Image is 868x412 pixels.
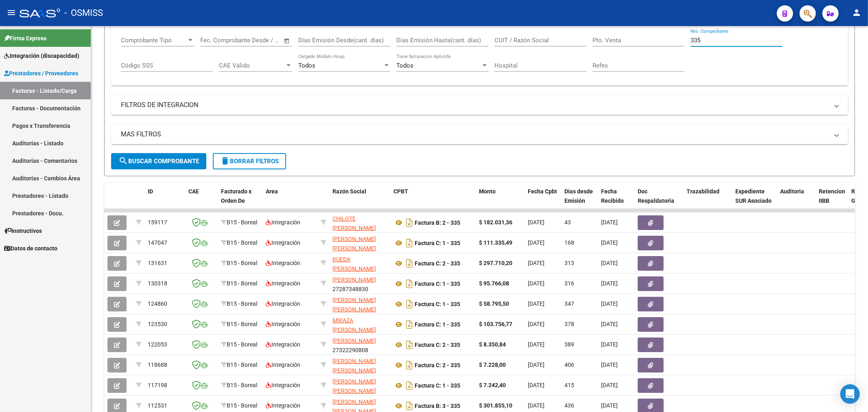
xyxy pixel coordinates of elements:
span: [DATE] [528,280,544,287]
datatable-header-cell: ID [144,183,185,219]
span: [PERSON_NAME] [PERSON_NAME] [332,236,376,252]
div: 27350388570 [332,316,387,333]
span: B15 - Boreal [227,239,257,246]
strong: Factura C: 2 - 335 [415,342,460,348]
strong: $ 58.795,50 [479,300,509,307]
span: B15 - Boreal [227,341,257,348]
strong: $ 95.766,08 [479,280,509,287]
span: CAE [188,188,199,195]
span: Integración [266,341,300,348]
span: Expediente SUR Asociado [735,188,772,204]
span: [DATE] [528,219,544,226]
strong: $ 111.335,49 [479,239,512,246]
span: 112531 [148,402,167,409]
span: Prestadores / Proveedores [4,69,78,78]
span: 415 [564,382,574,388]
span: Borrar Filtros [220,158,279,165]
strong: $ 7.228,00 [479,362,506,368]
span: [DATE] [528,382,544,388]
span: 117198 [148,382,167,388]
strong: Factura C: 1 - 335 [415,321,460,328]
span: Fecha Recibido [601,188,624,204]
span: [DATE] [528,260,544,266]
span: [DATE] [528,402,544,409]
i: Descargar documento [404,298,415,311]
span: Integración [266,382,300,388]
strong: $ 103.756,77 [479,321,512,327]
strong: $ 301.855,10 [479,402,512,409]
span: B15 - Boreal [227,280,257,287]
div: 27161140479 [332,255,387,272]
i: Descargar documento [404,379,415,392]
span: [DATE] [528,321,544,327]
span: [PERSON_NAME] [PERSON_NAME] [332,297,376,313]
mat-icon: menu [7,8,16,18]
span: Retencion IIBB [819,188,845,204]
span: Integración (discapacidad) [4,51,79,60]
span: [PERSON_NAME] [PERSON_NAME] [332,358,376,374]
span: [DATE] [601,362,618,368]
div: 27364319741 [332,377,387,394]
datatable-header-cell: Trazabilidad [683,183,732,219]
span: B15 - Boreal [227,382,257,388]
span: Monto [479,188,496,195]
div: Open Intercom Messenger [840,384,860,404]
span: Días desde Emisión [564,188,593,204]
span: Area [266,188,278,195]
span: [DATE] [601,280,618,287]
i: Descargar documento [404,338,415,351]
input: Start date [200,37,227,44]
span: ID [148,188,153,195]
div: 27392027802 [332,234,387,252]
datatable-header-cell: Días desde Emisión [561,183,598,219]
span: 43 [564,219,571,226]
button: Buscar Comprobante [111,153,206,169]
span: [PERSON_NAME] [332,337,376,344]
datatable-header-cell: CPBT [390,183,476,219]
i: Descargar documento [404,216,415,229]
span: Integración [266,362,300,368]
span: RUEDA [PERSON_NAME] [332,256,376,272]
datatable-header-cell: Facturado x Orden De [218,183,262,219]
span: [DATE] [528,300,544,307]
span: MIRAZA [PERSON_NAME][US_STATE] [332,317,376,342]
span: CHILOTE [PERSON_NAME] [332,215,376,231]
span: Trazabilidad [687,188,719,195]
span: B15 - Boreal [227,362,257,368]
span: 168 [564,239,574,246]
datatable-header-cell: Fecha Recibido [598,183,634,219]
span: Fecha Cpbt [528,188,557,195]
span: [DATE] [528,362,544,368]
div: 20367386321 [332,214,387,231]
span: CPBT [394,188,408,195]
div: 27282611789 [332,357,387,374]
span: Integración [266,239,300,246]
span: Integración [266,300,300,307]
datatable-header-cell: Razón Social [329,183,390,219]
span: Auditoria [780,188,804,195]
span: [DATE] [601,219,618,226]
strong: $ 297.710,20 [479,260,512,266]
span: [DATE] [528,239,544,246]
span: 389 [564,341,574,348]
span: Integración [266,219,300,226]
mat-icon: person [852,8,861,18]
span: 159117 [148,219,167,226]
span: Integración [266,260,300,266]
span: [PERSON_NAME] [332,276,376,283]
input: End date [234,37,273,44]
button: Open calendar [282,36,292,46]
span: Integración [266,402,300,409]
datatable-header-cell: Auditoria [777,183,816,219]
span: 123530 [148,321,167,327]
button: Borrar Filtros [213,153,286,169]
span: [DATE] [601,341,618,348]
span: Facturado x Orden De [221,188,251,204]
span: B15 - Boreal [227,321,257,327]
mat-icon: delete [220,156,230,166]
strong: $ 8.350,84 [479,341,506,348]
div: 27322290808 [332,336,387,353]
span: B15 - Boreal [227,402,257,409]
mat-expansion-panel-header: FILTROS DE INTEGRACION [111,95,848,115]
span: [DATE] [528,341,544,348]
